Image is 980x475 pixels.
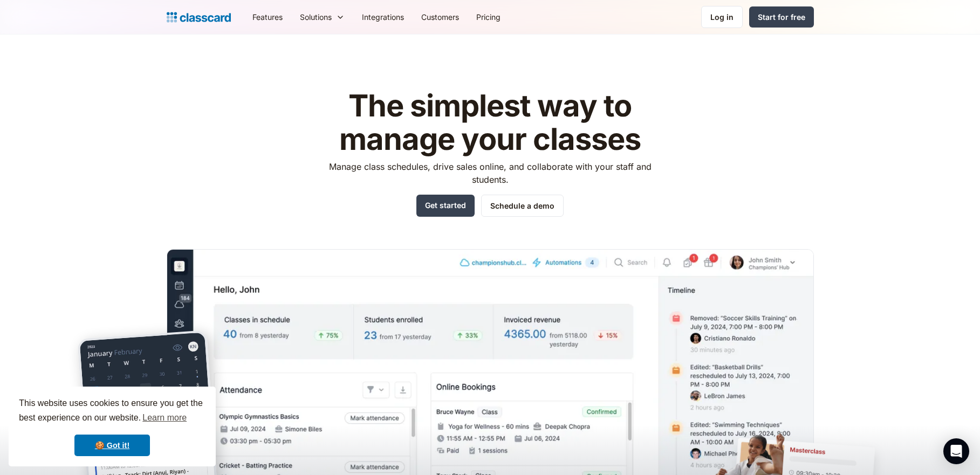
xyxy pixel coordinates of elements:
a: Pricing [468,5,509,29]
a: dismiss cookie message [74,435,150,456]
a: Integrations [353,5,413,29]
a: Features [244,5,291,29]
a: Get started [416,195,475,217]
a: learn more about cookies [141,410,188,426]
div: Solutions [300,11,332,23]
div: Solutions [291,5,353,29]
span: This website uses cookies to ensure you get the best experience on our website. [19,397,205,426]
a: Log in [701,6,743,28]
div: Log in [710,11,734,23]
a: home [167,10,231,25]
div: Open Intercom Messenger [943,438,969,464]
h1: The simplest way to manage your classes [319,90,661,156]
a: Schedule a demo [481,195,564,217]
a: Customers [413,5,468,29]
div: cookieconsent [9,387,216,466]
a: Start for free [749,6,814,27]
div: Start for free [758,11,805,23]
p: Manage class schedules, drive sales online, and collaborate with your staff and students. [319,160,661,186]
